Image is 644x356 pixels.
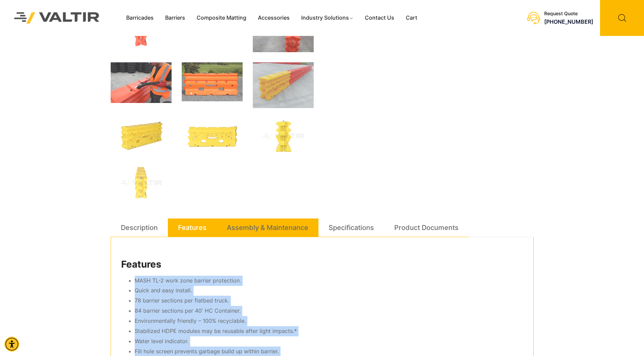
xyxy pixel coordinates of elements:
[120,13,159,23] a: Barricades
[295,13,359,23] a: Industry Solutions
[544,11,593,17] div: Request Quote
[252,13,295,23] a: Accessories
[135,316,523,326] li: Environmentally friendly – 100% recyclable.
[544,18,593,25] a: call (888) 496-3625
[4,337,19,352] div: Accessibility Menu
[191,13,252,23] a: Composite Matting
[135,296,523,306] li: 78 barrier sections per flatbed truck.
[159,13,191,23] a: Barriers
[253,62,314,108] img: A long, segmented barrier in yellow and red, placed on a concrete surface, likely for traffic con...
[135,286,523,296] li: Quick and easy install.
[121,259,523,270] h2: Features
[121,218,158,237] a: Description
[135,336,523,347] li: Water level indicator.
[135,276,523,286] li: MASH TL-2 work zone barrier protection.
[400,13,423,23] a: Cart
[111,118,172,155] img: A bright yellow, rectangular plastic block with various holes and grooves, likely used for safety...
[111,165,172,202] img: A stack of yellow interlocking traffic barriers with metal connectors for stability.
[394,218,459,237] a: Product Documents
[135,326,523,336] li: Stabilized HDPE modules may be reusable after light impacts.*
[135,306,523,316] li: 84 barrier sections per 40′ HC Container.
[253,118,314,155] img: A yellow, zigzag-shaped object with a metal rod, likely a tool or equipment component.
[329,218,374,237] a: Specifications
[178,218,206,237] a: Features
[111,62,172,103] img: A person in an orange safety vest and gloves is using a hose connected to an orange container, wi...
[359,13,400,23] a: Contact Us
[182,118,243,155] img: Armorzone_Yellow_Front.jpg
[227,218,308,237] a: Assembly & Maintenance
[182,62,243,101] img: An orange plastic barrier with holes, set against a green landscape with trees and sheep in the b...
[5,3,109,33] img: Valtir Rentals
